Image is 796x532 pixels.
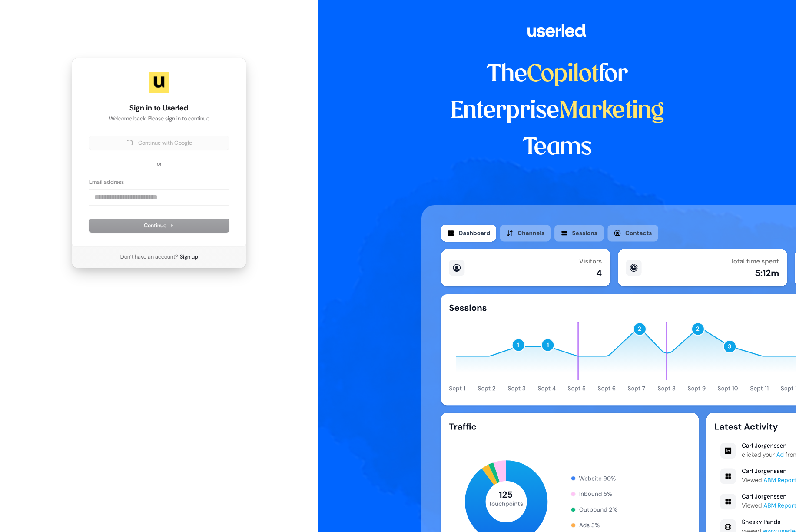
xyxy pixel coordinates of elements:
[157,160,162,168] p: or
[180,253,198,261] a: Sign up
[559,100,664,123] span: Marketing
[120,253,178,261] span: Don’t have an account?
[89,103,229,113] h1: Sign in to Userled
[421,57,693,166] h1: The for Enterprise Teams
[527,63,599,86] span: Copilot
[149,72,169,93] img: Userled
[89,115,229,123] p: Welcome back! Please sign in to continue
